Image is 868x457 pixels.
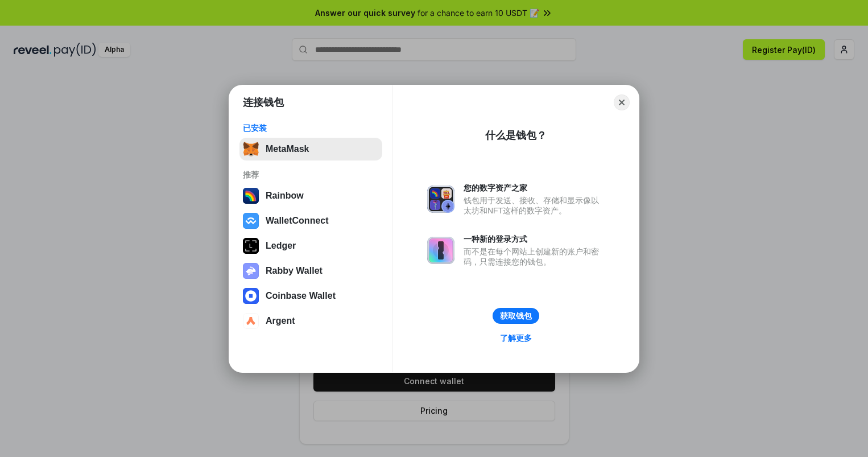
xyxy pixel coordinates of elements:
div: Rabby Wallet [266,266,323,276]
div: Coinbase Wallet [266,291,336,301]
a: 了解更多 [493,331,539,345]
div: 已安装 [243,123,379,133]
div: Rainbow [266,191,304,201]
button: MetaMask [239,138,382,160]
button: Rabby Wallet [239,260,382,282]
button: Coinbase Wallet [239,285,382,307]
div: 推荐 [243,170,379,180]
div: 钱包用于发送、接收、存储和显示像以太坊和NFT这样的数字资产。 [464,195,605,216]
button: Close [614,94,630,110]
button: Argent [239,310,382,332]
div: 而不是在每个网站上创建新的账户和密码，只需连接您的钱包。 [464,246,605,267]
img: svg+xml,%3Csvg%20xmlns%3D%22http%3A%2F%2Fwww.w3.org%2F2000%2Fsvg%22%20fill%3D%22none%22%20viewBox... [427,237,454,264]
img: svg+xml,%3Csvg%20width%3D%2228%22%20height%3D%2228%22%20viewBox%3D%220%200%2028%2028%22%20fill%3D... [243,313,259,329]
div: Ledger [266,241,296,251]
div: 什么是钱包？ [485,129,547,142]
div: 了解更多 [500,333,532,343]
button: Ledger [239,234,382,257]
button: 获取钱包 [493,308,539,324]
div: Argent [266,316,295,326]
img: svg+xml,%3Csvg%20width%3D%2228%22%20height%3D%2228%22%20viewBox%3D%220%200%2028%2028%22%20fill%3D... [243,213,259,229]
button: WalletConnect [239,209,382,232]
img: svg+xml,%3Csvg%20xmlns%3D%22http%3A%2F%2Fwww.w3.org%2F2000%2Fsvg%22%20fill%3D%22none%22%20viewBox... [427,186,454,213]
img: svg+xml,%3Csvg%20width%3D%22120%22%20height%3D%22120%22%20viewBox%3D%220%200%20120%20120%22%20fil... [243,188,259,204]
h1: 连接钱包 [243,96,284,109]
button: Rainbow [239,184,382,207]
img: svg+xml,%3Csvg%20width%3D%2228%22%20height%3D%2228%22%20viewBox%3D%220%200%2028%2028%22%20fill%3D... [243,288,259,304]
img: svg+xml,%3Csvg%20fill%3D%22none%22%20height%3D%2233%22%20viewBox%3D%220%200%2035%2033%22%20width%... [243,141,259,157]
div: 您的数字资产之家 [464,183,605,193]
img: svg+xml,%3Csvg%20xmlns%3D%22http%3A%2F%2Fwww.w3.org%2F2000%2Fsvg%22%20fill%3D%22none%22%20viewBox... [243,263,259,279]
div: 获取钱包 [500,311,532,321]
img: svg+xml,%3Csvg%20xmlns%3D%22http%3A%2F%2Fwww.w3.org%2F2000%2Fsvg%22%20width%3D%2228%22%20height%3... [243,238,259,254]
div: WalletConnect [266,216,329,226]
div: 一种新的登录方式 [464,234,605,244]
div: MetaMask [266,144,309,154]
